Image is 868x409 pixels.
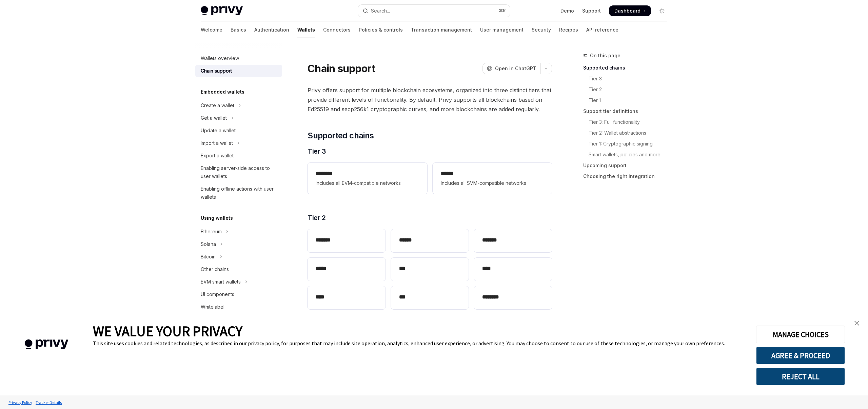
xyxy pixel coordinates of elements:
[583,84,673,95] a: Tier 2
[195,137,282,149] button: Toggle Import a wallet section
[583,149,673,160] a: Smart wallets, policies and more
[10,330,83,359] img: company logo
[532,22,551,38] a: Security
[195,150,282,162] a: Export a wallet
[195,65,282,77] a: Chain support
[590,52,620,60] span: On this page
[441,179,544,187] span: Includes all SVM-compatible networks
[201,54,239,62] div: Wallets overview
[195,301,282,313] a: Whitelabel
[201,290,234,298] div: UI components
[583,73,673,84] a: Tier 3
[93,322,242,340] span: WE VALUE YOUR PRIVACY
[656,5,667,16] button: Toggle dark mode
[559,22,578,38] a: Recipes
[308,130,374,141] span: Supported chains
[195,99,282,112] button: Toggle Create a wallet section
[201,278,241,286] div: EVM smart wallets
[231,22,246,38] a: Basics
[433,163,552,194] a: **** *Includes all SVM-compatible networks
[609,5,651,16] a: Dashboard
[195,183,282,203] a: Enabling offline actions with user wallets
[756,347,845,364] button: AGREE & PROCEED
[195,226,282,238] button: Toggle Ethereum section
[195,276,282,288] button: Toggle EVM smart wallets section
[583,128,673,138] a: Tier 2: Wallet abstractions
[7,396,34,408] a: Privacy Policy
[308,147,326,156] span: Tier 3
[583,138,673,149] a: Tier 1: Cryptographic signing
[583,62,673,73] a: Supported chains
[201,228,222,236] div: Ethereum
[201,6,243,16] img: light logo
[201,101,234,110] div: Create a wallet
[201,67,232,75] div: Chain support
[195,263,282,275] a: Other chains
[195,238,282,250] button: Toggle Solana section
[201,88,244,96] h5: Embedded wallets
[582,7,601,14] a: Support
[201,139,233,147] div: Import a wallet
[499,8,506,14] span: ⌘ K
[201,114,227,122] div: Get a wallet
[34,396,63,408] a: Tracker Details
[583,95,673,106] a: Tier 1
[297,22,315,38] a: Wallets
[201,164,278,180] div: Enabling server-side access to user wallets
[614,7,640,14] span: Dashboard
[195,124,282,137] a: Update a wallet
[359,22,403,38] a: Policies & controls
[480,22,524,38] a: User management
[756,368,845,385] button: REJECT ALL
[323,22,351,38] a: Connectors
[195,251,282,263] button: Toggle Bitcoin section
[482,63,540,74] button: Open in ChatGPT
[201,22,222,38] a: Welcome
[316,179,419,187] span: Includes all EVM-compatible networks
[201,152,234,160] div: Export a wallet
[583,106,673,117] a: Support tier definitions
[93,340,746,347] div: This site uses cookies and related technologies, as described in our privacy policy, for purposes...
[195,162,282,182] a: Enabling server-side access to user wallets
[583,171,673,182] a: Choosing the right integration
[308,62,375,75] h1: Chain support
[201,303,224,311] div: Whitelabel
[308,213,325,222] span: Tier 2
[201,265,229,273] div: Other chains
[201,214,233,222] h5: Using wallets
[854,321,859,326] img: close banner
[254,22,289,38] a: Authentication
[358,5,510,17] button: Open search
[308,85,552,114] span: Privy offers support for multiple blockchain ecosystems, organized into three distinct tiers that...
[201,126,236,135] div: Update a wallet
[583,160,673,171] a: Upcoming support
[495,65,536,72] span: Open in ChatGPT
[195,52,282,64] a: Wallets overview
[201,185,278,201] div: Enabling offline actions with user wallets
[308,163,427,194] a: **** ***Includes all EVM-compatible networks
[201,253,216,261] div: Bitcoin
[195,288,282,300] a: UI components
[583,117,673,128] a: Tier 3: Full functionality
[411,22,472,38] a: Transaction management
[850,316,864,330] a: close banner
[195,112,282,124] button: Toggle Get a wallet section
[756,326,845,343] button: MANAGE CHOICES
[560,7,574,14] a: Demo
[201,240,216,248] div: Solana
[371,7,390,15] div: Search...
[586,22,618,38] a: API reference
